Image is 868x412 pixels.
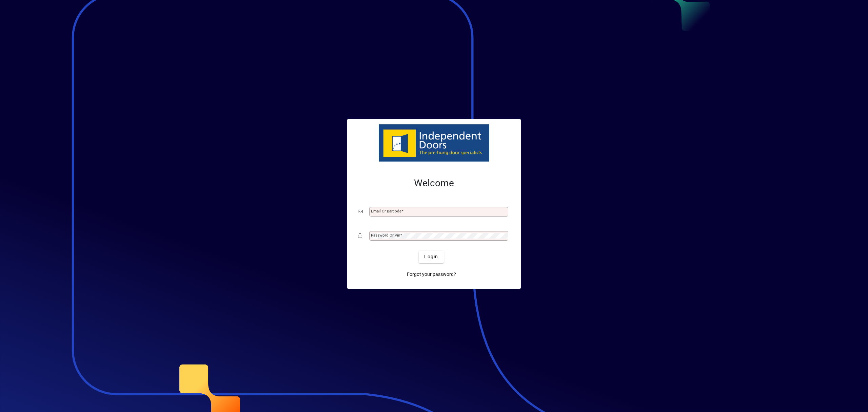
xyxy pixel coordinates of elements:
a: Forgot your password? [404,268,459,281]
button: Login [419,251,443,263]
span: Forgot your password? [407,271,456,278]
mat-label: Email or Barcode [371,209,401,213]
mat-label: Password or Pin [371,233,400,238]
h2: Welcome [358,177,510,189]
span: Login [424,253,438,260]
